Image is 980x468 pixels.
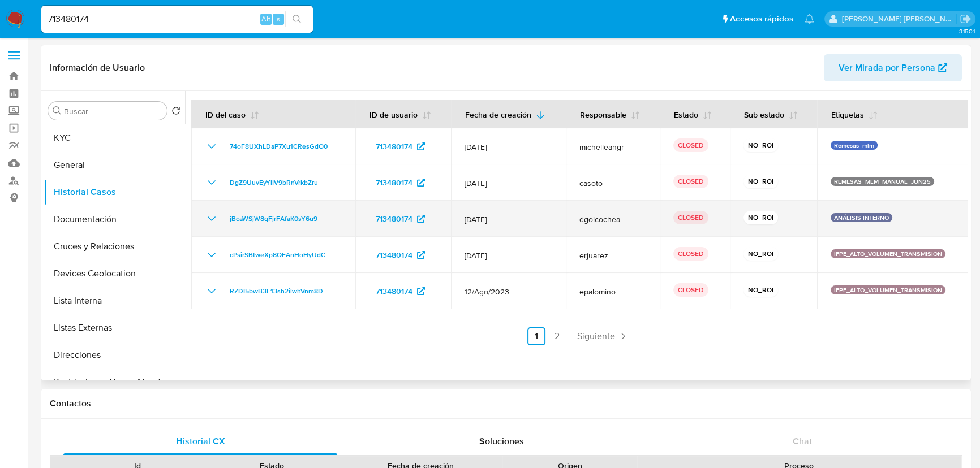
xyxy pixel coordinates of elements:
[44,314,185,341] button: Listas Externas
[44,206,185,233] button: Documentación
[171,106,180,119] button: Volver al orden por defecto
[50,62,145,73] h1: Información de Usuario
[960,13,972,25] a: Salir
[793,435,812,448] span: Chat
[824,54,962,81] button: Ver Mirada por Persona
[44,233,185,260] button: Cruces y Relaciones
[261,14,270,24] span: Alt
[50,398,962,409] h1: Contactos
[64,106,162,116] input: Buscar
[175,435,225,448] span: Historial CX
[44,369,185,396] button: Restricciones Nuevo Mundo
[44,151,185,179] button: General
[44,287,185,314] button: Lista Interna
[44,179,185,206] button: Historial Casos
[479,435,523,448] span: Soluciones
[839,54,935,81] span: Ver Mirada por Persona
[842,14,956,24] p: michelleangelica.rodriguez@mercadolibre.com.mx
[44,124,185,151] button: KYC
[44,341,185,369] button: Direcciones
[53,106,62,115] button: Buscar
[277,14,280,24] span: s
[805,14,814,24] a: Notificaciones
[285,11,308,27] button: search-icon
[730,13,793,25] span: Accesos rápidos
[41,12,313,27] input: Buscar usuario o caso...
[44,260,185,287] button: Devices Geolocation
